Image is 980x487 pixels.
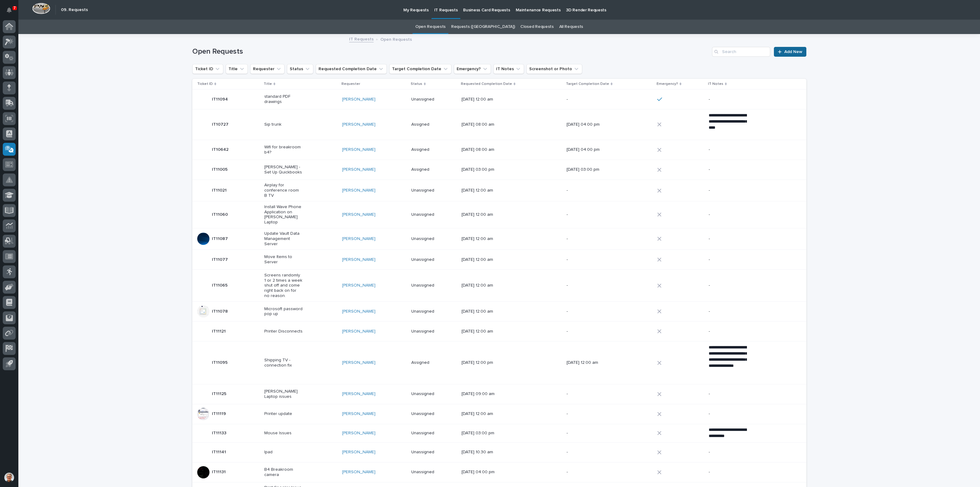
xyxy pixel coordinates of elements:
[342,431,375,436] a: [PERSON_NAME]
[212,328,227,334] p: IT11121
[264,183,303,198] p: Airplay for conference room B TV
[520,20,553,34] a: Closed Requests
[411,411,450,417] p: Unassigned
[212,166,229,172] p: IT11005
[349,35,374,42] a: IT Requests
[567,97,605,102] p: -
[342,283,375,288] a: [PERSON_NAME]
[342,167,375,172] a: [PERSON_NAME]
[567,309,605,314] p: -
[264,145,303,155] p: Wifi for breakroom b4?
[411,188,450,193] p: Unassigned
[493,64,524,74] button: IT Notes
[461,81,512,87] p: Requested Completion Date
[212,410,227,417] p: IT11119
[709,470,747,475] p: -
[264,204,303,225] p: Install Wave Phone Application on [PERSON_NAME] Laptop
[411,257,450,262] p: Unassigned
[462,411,500,417] p: [DATE] 12:00 am
[462,257,500,262] p: [DATE] 12:00 am
[192,404,806,424] tr: IT11119IT11119 Printer update[PERSON_NAME] Unassigned[DATE] 12:00 am--
[462,283,500,288] p: [DATE] 12:00 am
[212,146,230,152] p: IT10642
[8,7,16,17] div: Notifications7
[264,81,272,87] p: Title
[264,122,303,127] p: Sip trunk
[342,147,375,152] a: [PERSON_NAME]
[411,283,450,288] p: Unassigned
[192,341,806,384] tr: IT11095IT11095 Shipping TV - connection fix[PERSON_NAME] Assigned[DATE] 12:00 pm[DATE] 12:00 am**...
[567,411,605,417] p: -
[342,188,375,193] a: [PERSON_NAME]
[709,147,747,152] p: -
[342,470,375,475] a: [PERSON_NAME]
[192,302,806,321] tr: IT11078IT11078 Microsoft password pop up[PERSON_NAME] Unassigned[DATE] 12:00 am--
[567,167,605,172] p: [DATE] 03:00 pm
[462,450,500,455] p: [DATE] 10:30 am
[13,6,16,10] p: 7
[567,147,605,152] p: [DATE] 04:00 pm
[712,47,770,57] div: Search
[462,167,500,172] p: [DATE] 03:00 pm
[192,250,806,270] tr: IT11077IT11077 Move Items to Server[PERSON_NAME] Unassigned[DATE] 12:00 am--
[709,309,747,314] p: -
[462,212,500,217] p: [DATE] 12:00 am
[462,431,500,436] p: [DATE] 03:00 pm
[197,81,213,87] p: Ticket ID
[342,122,375,127] a: [PERSON_NAME]
[411,391,450,397] p: Unassigned
[287,64,313,74] button: Status
[212,96,229,102] p: IT11094
[264,94,303,105] p: standard PDF drawings
[567,431,605,436] p: -
[462,391,500,397] p: [DATE] 09:00 am
[264,254,303,265] p: Move Items to Server
[264,467,303,477] p: B4 Breakroom camera
[462,360,500,365] p: [DATE] 12:00 pm
[462,329,500,334] p: [DATE] 12:00 am
[784,50,802,54] span: Add New
[415,20,446,34] a: Open Requests
[709,236,747,242] p: -
[411,147,450,152] p: Assigned
[526,64,582,74] button: Screenshot or Photo
[389,64,451,74] button: Target Completion Date
[212,187,228,193] p: IT11021
[212,359,229,365] p: IT11095
[709,329,747,334] p: -
[212,308,229,314] p: IT11078
[192,462,806,482] tr: IT11131IT11131 B4 Breakroom camera[PERSON_NAME] Unassigned[DATE] 04:00 pm--
[411,122,450,127] p: Assigned
[264,231,303,246] p: Update Vault Data Management Server
[411,81,422,87] p: Status
[342,309,375,314] a: [PERSON_NAME]
[212,121,230,127] p: IT10727
[411,212,450,217] p: Unassigned
[264,329,303,334] p: Printer Disconnects
[264,273,303,299] p: Screens randomly 1 or 2 times a week shut off and come right back on for no reason.
[709,411,747,417] p: -
[462,97,500,102] p: [DATE] 12:00 am
[411,329,450,334] p: Unassigned
[32,3,50,14] img: Workspace Logo
[567,257,605,262] p: -
[567,450,605,455] p: -
[61,7,88,13] h2: 09. Requests
[709,391,747,397] p: -
[567,283,605,288] p: -
[192,201,806,228] tr: IT11060IT11060 Install Wave Phone Application on [PERSON_NAME] Laptop[PERSON_NAME] Unassigned[DAT...
[774,47,806,57] a: Add New
[264,411,303,417] p: Printer update
[451,20,515,34] a: Requests ([GEOGRAPHIC_DATA])
[709,450,747,455] p: -
[192,228,806,250] tr: IT11087IT11087 Update Vault Data Management Server[PERSON_NAME] Unassigned[DATE] 12:00 am--
[567,470,605,475] p: -
[264,431,303,436] p: Mouse Issues
[264,306,303,317] p: Microsoft password pop up
[708,81,723,87] p: IT Notes
[567,391,605,397] p: -
[462,188,500,193] p: [DATE] 12:00 am
[342,450,375,455] a: [PERSON_NAME]
[411,431,450,436] p: Unassigned
[559,20,583,34] a: All Requests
